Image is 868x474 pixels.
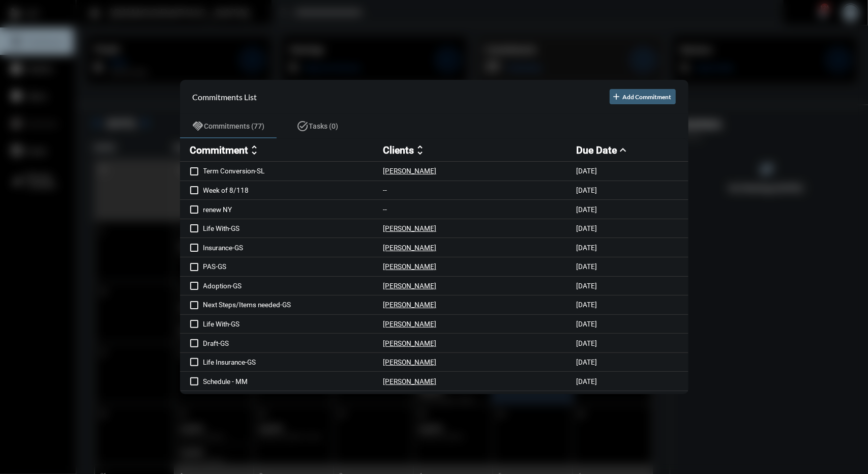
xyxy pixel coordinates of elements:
[577,262,597,271] p: [DATE]
[577,167,597,175] p: [DATE]
[577,282,597,290] p: [DATE]
[203,205,383,214] p: renew NY
[383,244,437,252] p: [PERSON_NAME]
[577,205,597,214] p: [DATE]
[203,167,383,175] p: Term Conversion-SL
[193,92,257,102] h2: Commitments List
[612,92,622,102] mat-icon: add
[203,244,383,252] p: Insurance-GS
[203,339,383,347] p: Draft-GS
[577,320,597,328] p: [DATE]
[383,144,414,156] h2: Clients
[383,205,387,214] p: --
[617,144,630,156] mat-icon: expand_less
[190,144,249,156] h2: Commitment
[203,224,383,232] p: Life With-GS
[203,186,383,194] p: Week of 8/118
[203,320,383,328] p: Life With-GS
[383,186,387,194] p: --
[577,144,617,156] h2: Due Date
[192,120,204,132] mat-icon: handshake
[577,301,597,309] p: [DATE]
[203,301,383,309] p: Next Steps/Items needed-GS
[577,186,597,194] p: [DATE]
[203,358,383,366] p: Life Insurance-GS
[577,224,597,232] p: [DATE]
[383,262,437,271] p: [PERSON_NAME]
[383,301,437,309] p: [PERSON_NAME]
[249,144,261,156] mat-icon: unfold_more
[204,122,265,130] span: Commitments (77)
[297,120,309,132] mat-icon: task_alt
[383,282,437,290] p: [PERSON_NAME]
[577,244,597,252] p: [DATE]
[203,262,383,271] p: PAS-GS
[383,377,437,386] p: [PERSON_NAME]
[203,282,383,290] p: Adoption-GS
[577,339,597,347] p: [DATE]
[610,89,676,104] button: Add Commitment
[383,339,437,347] p: [PERSON_NAME]
[577,377,597,386] p: [DATE]
[309,122,339,130] span: Tasks (0)
[203,377,383,386] p: Schedule - MM
[414,144,427,156] mat-icon: unfold_more
[383,224,437,232] p: [PERSON_NAME]
[383,167,437,175] p: [PERSON_NAME]
[383,320,437,328] p: [PERSON_NAME]
[577,358,597,366] p: [DATE]
[383,358,437,366] p: [PERSON_NAME]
